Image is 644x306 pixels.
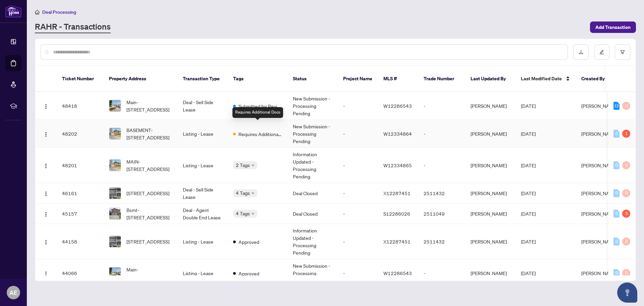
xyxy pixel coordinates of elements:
button: edit [594,44,609,60]
img: thumbnail-img [109,160,121,171]
span: Deal Processing [42,9,76,15]
span: W12334864 [383,131,412,137]
div: 0 [622,189,630,197]
span: [STREET_ADDRESS] [126,238,169,245]
span: [DATE] [521,270,536,276]
img: Logo [43,104,49,109]
span: Approved [238,270,259,277]
span: [DATE] [521,131,536,137]
img: thumbnail-img [109,236,121,247]
td: Listing - Lease [177,224,228,259]
span: MAIN-[STREET_ADDRESS] [126,158,172,173]
th: Trade Number [418,66,465,92]
span: Main-[STREET_ADDRESS] [126,98,172,113]
th: Tags [228,66,287,92]
td: Information Updated - Processing Pending [287,224,338,259]
span: filter [620,50,625,54]
div: 0 [622,102,630,110]
th: Status [287,66,338,92]
th: Ticket Number [57,66,104,92]
img: Logo [43,163,49,169]
span: [DATE] [521,162,536,168]
img: Logo [43,212,49,217]
td: - [418,92,465,120]
td: Listing - Lease [177,148,228,183]
td: New Submission - Processing Pending [287,92,338,120]
div: 0 [622,269,630,277]
span: X12287451 [383,238,411,245]
td: [PERSON_NAME] [465,148,516,183]
td: Listing - Lease [177,120,228,148]
td: 48418 [57,92,104,120]
img: thumbnail-img [109,208,121,219]
img: Logo [43,239,49,245]
button: Open asap [617,282,637,303]
td: Deal Closed [287,183,338,204]
span: S12286026 [383,211,410,217]
td: 46161 [57,183,104,204]
td: - [418,148,465,183]
td: [PERSON_NAME] [465,224,516,259]
img: logo [5,5,21,17]
span: down [251,164,255,167]
th: Created By [576,66,616,92]
div: 0 [613,161,620,169]
span: AE [9,288,17,297]
span: [STREET_ADDRESS] [126,189,169,197]
button: Logo [41,268,51,278]
td: 48201 [57,148,104,183]
td: Listing - Lease [177,259,228,287]
img: Logo [43,132,49,137]
span: [PERSON_NAME] [581,190,618,196]
span: W12286543 [383,103,412,109]
span: [DATE] [521,238,536,245]
button: Logo [41,100,51,111]
th: Last Modified Date [516,66,576,92]
td: - [338,204,378,224]
div: 3 [622,210,630,218]
span: [PERSON_NAME] [581,131,618,137]
div: Requires Additional Docs [232,107,283,118]
td: Deal Closed [287,204,338,224]
span: [PERSON_NAME] [581,211,618,217]
img: Logo [43,271,49,276]
span: Add Transaction [595,22,631,33]
button: Logo [41,208,51,219]
th: Transaction Type [177,66,228,92]
span: download [579,50,583,54]
button: Add Transaction [590,21,636,33]
button: Logo [41,188,51,199]
span: W12334865 [383,162,412,168]
th: MLS # [378,66,418,92]
td: [PERSON_NAME] [465,204,516,224]
img: thumbnail-img [109,128,121,139]
span: down [251,191,255,195]
td: 48202 [57,120,104,148]
td: - [418,120,465,148]
td: 2511432 [418,224,465,259]
div: 0 [622,161,630,169]
td: [PERSON_NAME] [465,259,516,287]
img: thumbnail-img [109,267,121,279]
td: Deal - Sell Side Lease [177,92,228,120]
span: BASEMENT-[STREET_ADDRESS] [126,126,172,141]
th: Property Address [104,66,177,92]
img: thumbnail-img [109,100,121,112]
button: Logo [41,128,51,139]
img: Logo [43,191,49,196]
td: 44158 [57,224,104,259]
div: 0 [622,237,630,246]
td: [PERSON_NAME] [465,92,516,120]
button: filter [615,44,630,60]
span: 2 Tags [236,161,250,169]
th: Project Name [338,66,378,92]
span: Requires Additional Docs [238,130,282,138]
td: - [338,224,378,259]
div: 0 [613,210,620,218]
a: RAHR - Transactions [35,21,111,33]
td: Information Updated - Processing Pending [287,148,338,183]
img: thumbnail-img [109,187,121,199]
td: - [338,92,378,120]
div: 0 [613,269,620,277]
td: 2511432 [418,183,465,204]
